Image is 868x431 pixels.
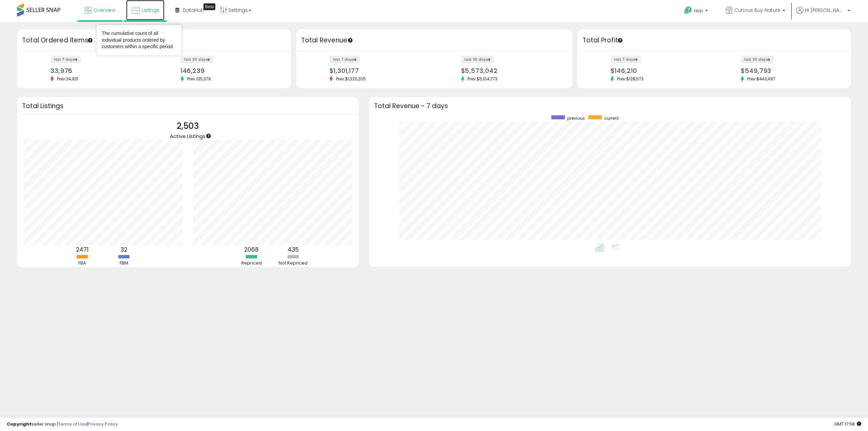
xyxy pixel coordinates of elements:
span: Help [694,8,703,14]
span: Prev: $5,104,773 [464,76,501,82]
span: current [604,115,619,121]
span: Prev: $128,573 [614,76,647,82]
h3: Total Listings [22,103,354,109]
span: Listings [142,7,159,14]
div: $5,573,042 [461,67,560,74]
h3: Total Profit [583,36,846,45]
b: 435 [288,246,299,254]
div: FBA [62,260,103,267]
div: Tooltip anchor [205,133,212,139]
label: last 30 days [461,56,494,63]
h3: Total Revenue [301,36,567,45]
span: DataHub [183,7,204,14]
a: Hi [PERSON_NAME] [796,7,850,22]
span: Prev: 34,931 [54,76,82,82]
label: last 7 days [611,56,641,63]
i: Get Help [684,6,692,15]
div: FBM [104,260,144,267]
div: Tooltip anchor [617,37,623,43]
h3: Total Ordered Items [22,36,286,45]
span: Hi [PERSON_NAME] [805,7,846,14]
b: 2068 [244,246,259,254]
div: 146,239 [181,67,279,74]
span: Prev: $443,497 [744,76,779,82]
b: 2471 [76,246,88,254]
span: previous [567,115,585,121]
span: Active Listings [170,133,205,140]
span: Overview [93,7,115,14]
div: 33,976 [51,67,149,74]
label: last 30 days [741,56,774,63]
a: Help [679,1,715,22]
span: Prev: 135,379 [184,76,214,82]
div: Tooltip anchor [203,3,215,10]
label: last 7 days [51,56,81,63]
b: 32 [120,246,127,254]
div: Repriced [231,260,272,267]
div: $549,793 [741,67,839,74]
div: $1,301,177 [330,67,429,74]
span: Prev: $1,325,205 [333,76,369,82]
div: Not Repriced [273,260,314,267]
p: 2,503 [170,120,205,133]
div: Tooltip anchor [87,37,93,43]
span: Curious Buy Nature [734,7,781,14]
div: Tooltip anchor [347,37,353,43]
h3: Total Revenue - 7 days [374,103,846,109]
label: last 30 days [181,56,214,63]
div: The cumulative count of all individual products ordered by customers within a specific period. [102,30,176,50]
label: last 7 days [330,56,360,63]
div: $146,210 [611,67,709,74]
